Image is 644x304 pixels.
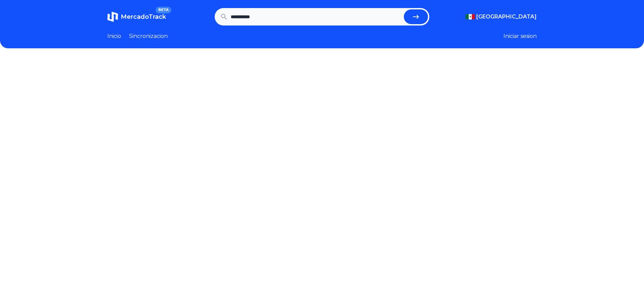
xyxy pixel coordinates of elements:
a: MercadoTrackBETA [107,11,166,22]
a: Sincronizacion [129,32,168,40]
a: Inicio [107,32,121,40]
img: Mexico [466,14,475,19]
span: MercadoTrack [121,13,166,20]
span: BETA [156,7,171,13]
img: MercadoTrack [107,11,118,22]
span: [GEOGRAPHIC_DATA] [476,13,537,21]
button: [GEOGRAPHIC_DATA] [466,13,537,21]
button: Iniciar sesion [503,32,537,40]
